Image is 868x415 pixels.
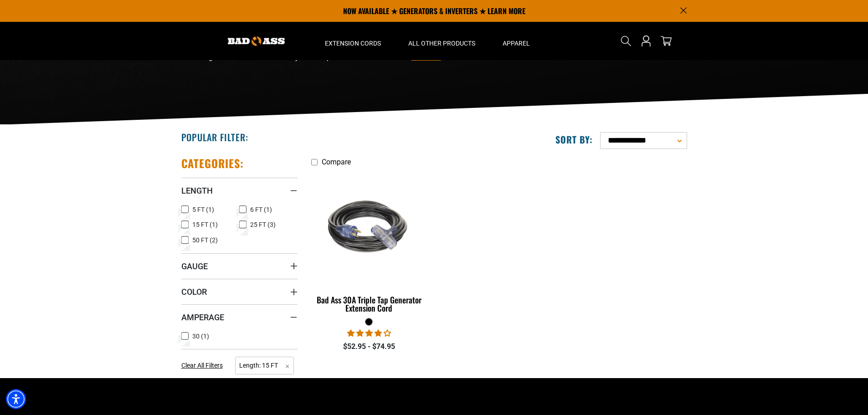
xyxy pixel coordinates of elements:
span: Extension Cords [325,39,381,47]
h2: Categories: [181,156,244,170]
summary: Extension Cords [311,22,395,60]
span: Gauge [181,261,208,272]
span: All Other Products [408,39,475,47]
span: Length [181,185,213,196]
span: Length: 15 FT [235,357,294,374]
span: Amperage [181,312,224,323]
span: Apparel [503,39,530,47]
span: Read More [411,54,441,61]
div: Bad Ass 30A Triple Tap Generator Extension Cord [311,296,427,312]
span: 50 FT (2) [192,237,218,243]
h2: Popular Filter: [181,131,248,143]
a: Clear All Filters [181,361,226,370]
img: black [312,175,426,280]
span: 25 FT (3) [250,221,276,228]
summary: Length [181,178,298,203]
span: Color [181,287,207,297]
div: Accessibility Menu [6,389,26,409]
span: 6 FT (1) [250,206,272,213]
span: Compare [322,158,351,166]
img: Bad Ass Extension Cords [228,36,285,46]
span: 30 (1) [192,333,209,339]
label: Sort by: [555,133,593,145]
a: cart [659,36,673,46]
summary: Apparel [489,22,544,60]
span: 15 FT (1) [192,221,218,228]
summary: Amperage [181,304,298,330]
summary: Color [181,279,298,304]
a: Open this option [639,22,653,60]
summary: All Other Products [395,22,489,60]
summary: Search [619,34,633,48]
a: black Bad Ass 30A Triple Tap Generator Extension Cord [311,171,427,318]
div: $52.95 - $74.95 [311,341,427,352]
a: Length: 15 FT [235,361,294,369]
span: Clear All Filters [181,362,223,369]
span: 4.00 stars [347,329,391,338]
summary: Gauge [181,253,298,279]
span: 5 FT (1) [192,206,214,213]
